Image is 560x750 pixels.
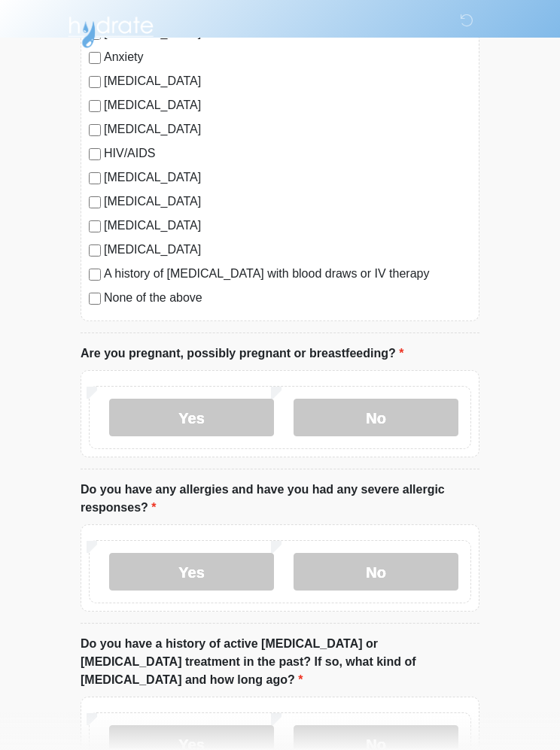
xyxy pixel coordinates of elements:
[104,217,471,235] label: [MEDICAL_DATA]
[104,193,471,211] label: [MEDICAL_DATA]
[104,241,471,259] label: [MEDICAL_DATA]
[89,124,101,136] input: [MEDICAL_DATA]
[81,635,479,689] label: Do you have a history of active [MEDICAL_DATA] or [MEDICAL_DATA] treatment in the past? If so, wh...
[89,220,101,232] input: [MEDICAL_DATA]
[294,553,458,591] label: No
[89,196,101,208] input: [MEDICAL_DATA]
[104,289,471,307] label: None of the above
[89,244,101,257] input: [MEDICAL_DATA]
[294,399,458,436] label: No
[104,169,471,187] label: [MEDICAL_DATA]
[89,269,101,281] input: A history of [MEDICAL_DATA] with blood draws or IV therapy
[109,553,274,591] label: Yes
[104,72,471,90] label: [MEDICAL_DATA]
[89,76,101,88] input: [MEDICAL_DATA]
[89,148,101,160] input: HIV/AIDS
[65,11,156,49] img: Hydrate IV Bar - Flagstaff Logo
[89,172,101,184] input: [MEDICAL_DATA]
[104,144,471,162] label: HIV/AIDS
[81,481,479,517] label: Do you have any allergies and have you had any severe allergic responses?
[109,399,274,436] label: Yes
[104,120,471,138] label: [MEDICAL_DATA]
[89,100,101,112] input: [MEDICAL_DATA]
[104,265,471,283] label: A history of [MEDICAL_DATA] with blood draws or IV therapy
[104,96,471,114] label: [MEDICAL_DATA]
[81,345,403,363] label: Are you pregnant, possibly pregnant or breastfeeding?
[89,293,101,305] input: None of the above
